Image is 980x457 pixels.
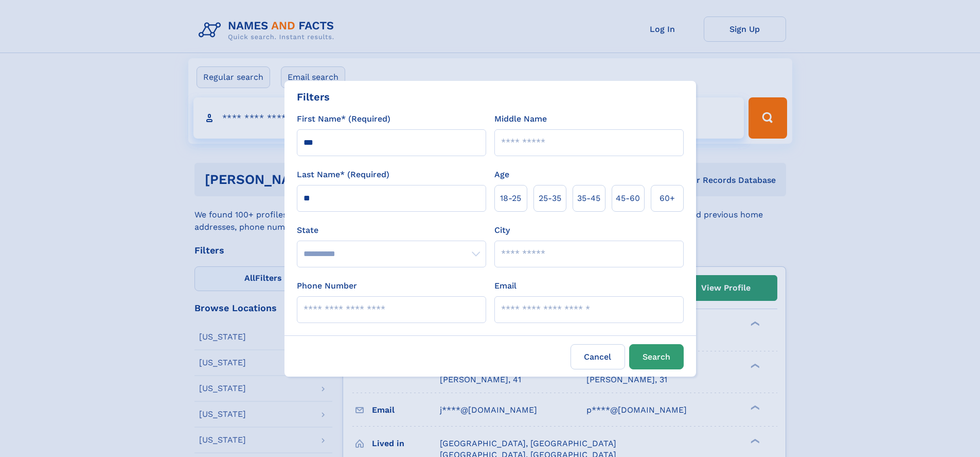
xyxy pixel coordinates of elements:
[571,344,625,369] label: Cancel
[494,280,516,292] label: Email
[577,192,600,205] span: 35‑45
[629,344,684,369] button: Search
[494,224,510,236] label: City
[297,224,486,236] label: State
[616,192,640,205] span: 45‑60
[494,168,509,181] label: Age
[539,192,561,205] span: 25‑35
[297,280,357,292] label: Phone Number
[297,89,330,105] div: Filters
[660,192,675,205] span: 60+
[494,113,547,125] label: Middle Name
[500,192,521,205] span: 18‑25
[297,168,389,181] label: Last Name* (Required)
[297,113,390,125] label: First Name* (Required)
